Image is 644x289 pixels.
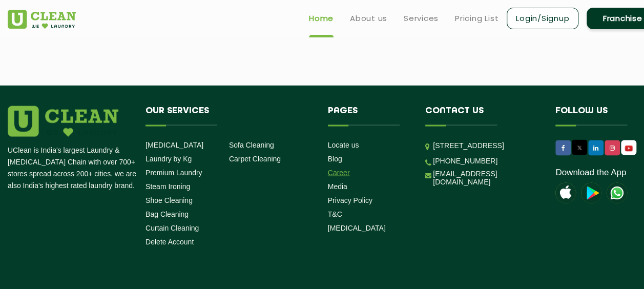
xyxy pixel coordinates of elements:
img: playstoreicon.png [581,183,601,203]
h4: Contact us [425,106,540,126]
a: [MEDICAL_DATA] [146,141,203,149]
img: UClean Laundry and Dry Cleaning [8,10,76,29]
a: Blog [328,155,342,163]
img: UClean Laundry and Dry Cleaning [607,183,627,203]
p: UClean is India's largest Laundry & [MEDICAL_DATA] Chain with over 700+ stores spread across 200+... [8,144,138,192]
p: [STREET_ADDRESS] [433,140,540,152]
a: Services [404,12,439,25]
a: Home [309,12,334,25]
a: Bag Cleaning [146,210,189,218]
a: Delete Account [146,238,194,246]
a: Pricing List [455,12,498,25]
img: apple-icon.png [555,183,576,203]
h4: Our Services [146,106,313,126]
a: Laundry by Kg [146,155,192,163]
a: Sofa Cleaning [229,141,274,149]
a: Privacy Policy [328,196,372,204]
a: Curtain Cleaning [146,224,199,232]
a: Steam Ironing [146,182,190,191]
a: Login/Signup [507,8,578,29]
img: UClean Laundry and Dry Cleaning [622,143,635,154]
a: Premium Laundry [146,169,202,177]
a: Download the App [555,168,626,178]
a: Shoe Cleaning [146,196,193,204]
h4: Pages [328,106,410,126]
a: Career [328,169,350,177]
a: About us [350,12,387,25]
img: logo.png [8,106,118,137]
a: [PHONE_NUMBER] [433,157,497,165]
a: Locate us [328,141,359,149]
a: Carpet Cleaning [229,155,281,163]
a: [EMAIL_ADDRESS][DOMAIN_NAME] [433,170,540,186]
a: Media [328,182,347,191]
a: [MEDICAL_DATA] [328,224,386,232]
a: T&C [328,210,342,218]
